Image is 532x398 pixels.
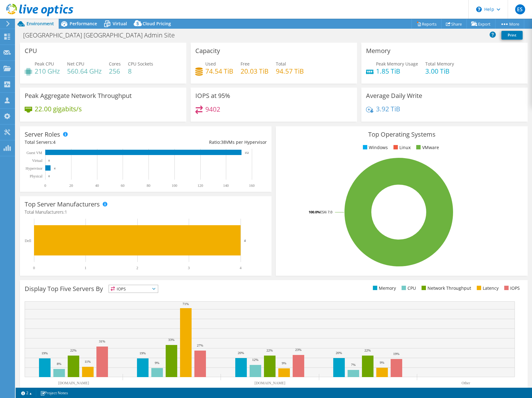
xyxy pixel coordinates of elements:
[172,183,177,188] text: 100
[376,68,418,75] h4: 1.85 TiB
[25,139,146,146] div: Total Servers:
[238,351,244,355] text: 20%
[282,361,286,365] text: 9%
[35,105,82,112] h4: 22.00 gigabits/s
[17,389,36,397] a: 2
[35,68,60,75] h4: 210 GHz
[240,266,242,270] text: 4
[30,174,42,178] text: Physical
[85,360,91,363] text: 11%
[197,343,203,347] text: 27%
[25,209,267,216] h4: Total Manufacturers:
[364,348,371,352] text: 22%
[69,183,73,188] text: 20
[27,21,54,27] span: Environment
[320,210,332,214] tspan: ESXi 7.0
[44,183,46,188] text: 0
[281,131,523,138] h3: Top Operating Systems
[41,351,48,355] text: 19%
[143,21,171,27] span: Cloud Pricing
[54,167,56,170] text: 4
[376,61,418,67] span: Peak Memory Usage
[351,363,356,366] text: 7%
[147,183,150,188] text: 80
[198,183,203,188] text: 120
[109,61,121,67] span: Cores
[205,106,220,113] h4: 9402
[25,239,31,243] text: Dell
[295,348,301,352] text: 23%
[252,358,258,362] text: 12%
[155,361,159,365] text: 9%
[139,351,146,355] text: 19%
[20,32,184,39] h1: [GEOGRAPHIC_DATA] [GEOGRAPHIC_DATA] Admin Site
[244,239,246,242] text: 4
[25,131,60,138] h3: Server Roles
[420,285,471,292] li: Network Throughput
[146,139,267,146] div: Ratio: VMs per Hypervisor
[393,352,399,356] text: 19%
[183,302,189,306] text: 71%
[48,159,50,162] text: 0
[353,387,383,392] text: [DOMAIN_NAME]
[205,68,233,75] h4: 74.54 TiB
[25,201,100,208] h3: Top Server Manufacturers
[36,389,72,397] a: Project Notes
[221,139,226,145] span: 38
[495,19,524,29] a: More
[366,92,422,99] h3: Average Daily Write
[461,381,470,385] text: Other
[371,285,396,292] li: Memory
[57,362,61,366] text: 8%
[441,19,467,29] a: Share
[35,61,54,67] span: Peak CPU
[412,19,442,29] a: Reports
[195,47,220,54] h3: Capacity
[425,61,454,67] span: Total Memory
[276,68,304,75] h4: 94.57 TiB
[400,285,416,292] li: CPU
[128,61,153,67] span: CPU Sockets
[95,183,99,188] text: 40
[48,175,50,178] text: 0
[376,105,400,112] h4: 3.92 TiB
[70,21,97,27] span: Performance
[223,183,229,188] text: 140
[156,387,187,392] text: [DOMAIN_NAME]
[113,21,127,27] span: Virtual
[276,61,286,67] span: Total
[26,166,42,171] text: Hypervisor
[33,266,35,270] text: 0
[241,68,269,75] h4: 20.03 TiB
[65,209,67,215] span: 1
[415,144,439,151] li: VMware
[121,183,124,188] text: 60
[70,348,76,352] text: 22%
[309,210,320,214] tspan: 100.0%
[336,351,342,355] text: 20%
[380,361,384,364] text: 9%
[67,61,84,67] span: Net CPU
[241,61,250,67] span: Free
[466,19,495,29] a: Export
[266,348,273,352] text: 22%
[205,61,216,67] span: Used
[53,139,56,145] span: 4
[27,151,42,155] text: Guest VM
[476,7,482,12] svg: \n
[109,285,158,293] span: IOPS
[425,68,454,75] h4: 3.00 TiB
[361,144,388,151] li: Windows
[255,381,286,385] text: [DOMAIN_NAME]
[25,47,37,54] h3: CPU
[475,285,499,292] li: Latency
[245,151,249,154] text: 152
[32,158,43,163] text: Virtual
[195,92,230,99] h3: IOPS at 95%
[99,339,105,343] text: 31%
[168,338,174,342] text: 33%
[109,68,121,75] h4: 256
[67,68,102,75] h4: 560.64 GHz
[128,68,153,75] h4: 8
[501,31,523,40] a: Print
